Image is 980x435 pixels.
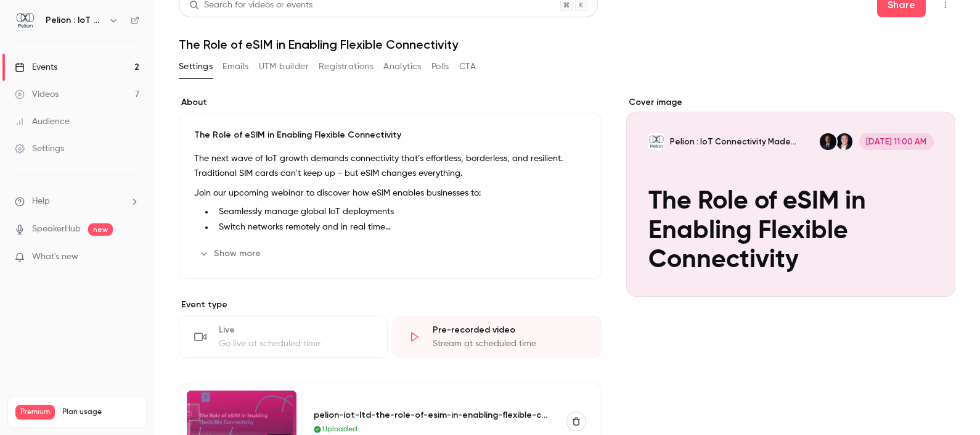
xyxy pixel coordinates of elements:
[15,405,55,420] span: Premium
[431,57,449,77] button: Polls
[179,96,602,109] label: About
[626,96,955,297] section: Cover image
[194,151,586,181] p: The next wave of IoT growth demands connectivity that’s effortless, borderless, and resilient. Tr...
[194,186,586,201] p: Join our upcoming webinar to discover how eSIM enables businesses to:
[194,244,268,263] button: Show more
[214,221,586,234] li: Switch networks remotely and in real time
[219,338,372,350] div: Go live at scheduled time
[194,129,586,141] p: The Role of eSIM in Enabling Flexible Connectivity
[626,96,955,109] label: Cover image
[433,324,586,336] div: Pre-recorded video
[32,251,78,263] span: What's new
[46,14,104,27] h6: Pelion : IoT Connectivity Made Effortless
[223,57,248,77] button: Emails
[15,195,139,208] li: help-dropdown-opener
[314,408,552,421] div: pelion-iot-ltd-the-role-of-esim-in-enabling-flexible-connectivity-2 (1).mp4
[383,57,422,77] button: Analytics
[214,205,586,218] li: Seamlessly manage global IoT deployments
[322,424,357,435] span: Uploaded
[179,57,213,77] button: Settings
[15,61,57,73] div: Events
[32,195,50,208] span: Help
[179,299,602,311] p: Event type
[88,223,113,236] span: new
[219,324,372,336] div: Live
[15,115,70,128] div: Audience
[32,223,81,236] a: SpeakerHub
[319,57,374,77] button: Registrations
[259,57,309,77] button: UTM builder
[15,143,64,155] div: Settings
[179,37,955,52] h1: The Role of eSIM in Enabling Flexible Connectivity
[433,338,586,350] div: Stream at scheduled time
[15,10,35,30] img: Pelion : IoT Connectivity Made Effortless
[393,316,602,358] div: Pre-recorded videoStream at scheduled time
[179,316,388,358] div: LiveGo live at scheduled time
[15,88,59,101] div: Videos
[459,57,476,77] button: CTA
[125,252,139,263] iframe: Noticeable Trigger
[62,407,139,417] span: Plan usage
